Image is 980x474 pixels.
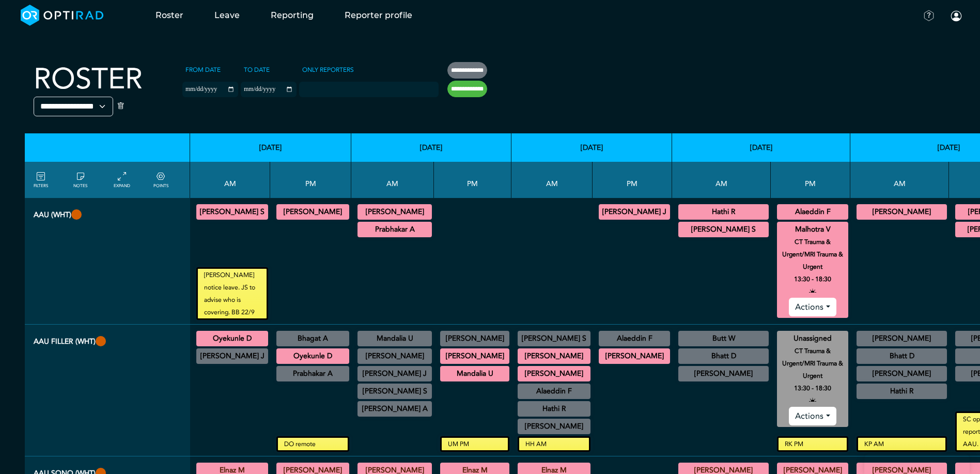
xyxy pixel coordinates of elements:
summary: Bhagat A [278,332,348,345]
h2: Roster [34,62,143,97]
div: CT Trauma & Urgent/MRI Trauma & Urgent 08:30 - 13:30 [196,204,268,220]
summary: [PERSON_NAME] [359,350,430,362]
i: open to allocation [809,394,816,407]
summary: Mandalia U [442,368,508,380]
label: From date [182,62,224,78]
th: AM [672,162,771,198]
div: No specified Site 08:00 - 09:00 [857,331,947,346]
div: MRI Lead 10:30 - 11:30 [857,366,947,381]
summary: Bhatt D [680,350,767,362]
summary: [PERSON_NAME] [858,332,945,345]
div: CT Trauma & Urgent/MRI Trauma & Urgent 08:30 - 13:30 [196,331,268,346]
summary: [PERSON_NAME] [600,350,668,362]
i: open to allocation [809,285,816,298]
div: CT Trauma & Urgent/MRI Trauma & Urgent 13:30 - 18:30 [777,331,848,427]
small: CT Trauma & Urgent/MRI Trauma & Urgent [772,236,853,273]
a: collapse/expand expected points [153,171,168,189]
div: US Diagnostic MSK/US Interventional MSK/US General Adult 09:00 - 12:00 [357,331,432,346]
div: CT Trauma & Urgent/MRI Trauma & Urgent 13:30 - 18:30 [599,204,670,220]
div: CT Trauma & Urgent/MRI Trauma & Urgent 08:30 - 13:30 [678,204,769,220]
th: AM [511,162,593,198]
div: General CT/General MRI/General XR 10:00 - 12:30 [518,419,590,434]
th: PM [434,162,511,198]
summary: Alaeddin F [600,332,668,345]
small: RK PM [779,438,847,450]
summary: [PERSON_NAME] J [198,350,267,362]
summary: [PERSON_NAME] [278,206,348,218]
div: General CT 11:00 - 12:00 [857,384,947,399]
small: DO remote [278,438,348,450]
summary: [PERSON_NAME] [858,368,945,380]
div: General CT/CT Gastrointestinal/MRI Gastrointestinal/General MRI/General XR 10:30 - 12:00 [357,401,432,417]
div: CT Trauma & Urgent/MRI Trauma & Urgent 09:30 - 13:00 [518,384,590,399]
summary: Malhotra V [779,223,847,236]
div: CT Trauma & Urgent/MRI Trauma & Urgent 08:30 - 13:30 [518,366,590,381]
div: CT Trauma & Urgent/MRI Trauma & Urgent 08:30 - 13:30 [518,348,590,364]
div: CT Trauma & Urgent/MRI Trauma & Urgent 13:30 - 18:30 [777,204,848,220]
summary: Bhatt D [858,350,945,362]
div: CT Trauma & Urgent/MRI Trauma & Urgent 13:30 - 18:30 [276,348,349,364]
div: US Head & Neck/US Interventional H&N 09:15 - 12:15 [357,348,432,364]
summary: Butt W [680,332,767,345]
th: PM [593,162,672,198]
div: General CT/General MRI/General XR 13:30 - 15:00 [276,331,349,346]
div: Breast 08:00 - 11:00 [518,331,590,346]
summary: Oyekunle D [278,350,348,362]
div: CT Trauma & Urgent/MRI Trauma & Urgent 13:30 - 18:30 [440,366,509,381]
div: CT Trauma & Urgent/MRI Trauma & Urgent 08:30 - 13:30 [678,222,769,237]
summary: [PERSON_NAME] J [600,206,668,218]
div: CT Trauma & Urgent/MRI Trauma & Urgent 08:30 - 13:30 [857,204,947,220]
img: brand-opti-rad-logos-blue-and-white-d2f68631ba2948856bd03f2d395fb146ddc8fb01b4b6e9315ea85fa773367... [21,5,104,26]
summary: Oyekunle D [198,332,267,345]
div: General CT/General MRI/General XR 11:30 - 13:30 [196,348,268,364]
summary: Unassigned [779,332,847,345]
summary: Alaeddin F [519,385,589,397]
label: To date [241,62,273,78]
summary: Prabhakar A [359,223,430,236]
div: CT Trauma & Urgent/MRI Trauma & Urgent 13:30 - 18:30 [276,204,349,220]
button: Actions [789,407,836,425]
th: PM [270,162,351,198]
summary: [PERSON_NAME] [680,368,767,380]
div: General CT/General MRI/General XR 09:30 - 11:30 [357,366,432,381]
label: Only Reporters [299,62,357,78]
small: [PERSON_NAME] notice leave. JS to advise who is covering. BB 22/9 [198,269,267,318]
summary: [PERSON_NAME] [442,332,508,345]
small: KP AM [858,438,945,450]
th: AM [351,162,434,198]
small: 13:30 - 18:30 [794,273,831,285]
th: [DATE] [511,133,672,162]
summary: [PERSON_NAME] [519,350,589,362]
div: General US 13:00 - 16:30 [599,331,670,346]
summary: [PERSON_NAME] A [359,403,430,415]
summary: Hathi R [858,385,945,397]
div: General CT/General MRI/General XR 10:00 - 12:00 [357,384,432,399]
th: [DATE] [351,133,511,162]
div: CT Trauma & Urgent/MRI Trauma & Urgent 08:30 - 13:30 [357,204,432,220]
summary: Hathi R [680,206,767,218]
th: AAU FILLER (WHT) [25,325,190,456]
small: UM PM [442,438,508,450]
div: US Diagnostic MSK/US Interventional MSK 09:00 - 12:30 [857,348,947,364]
a: collapse/expand entries [114,171,130,189]
div: CD role 13:30 - 15:30 [440,331,509,346]
summary: [PERSON_NAME] [519,368,589,380]
summary: [PERSON_NAME] [858,206,945,218]
summary: [PERSON_NAME] [442,350,508,362]
div: General US 09:00 - 12:00 [678,366,769,381]
th: AM [850,162,949,198]
summary: Mandalia U [359,332,430,345]
div: CT Trauma & Urgent/MRI Trauma & Urgent 08:30 - 13:30 [357,222,432,237]
summary: [PERSON_NAME] S [359,385,430,397]
div: CT Trauma & Urgent/MRI Trauma & Urgent 13:30 - 18:30 [777,222,848,318]
small: 13:30 - 18:30 [794,382,831,394]
summary: [PERSON_NAME] [519,420,589,433]
div: US General Paediatric 09:30 - 13:00 [518,401,590,417]
summary: [PERSON_NAME] S [198,206,267,218]
small: CT Trauma & Urgent/MRI Trauma & Urgent [772,345,853,382]
a: FILTERS [34,171,48,189]
div: CT Trauma & Urgent/MRI Trauma & Urgent 08:30 - 13:30 [678,348,769,364]
th: [DATE] [672,133,850,162]
small: HH AM [519,438,589,450]
summary: [PERSON_NAME] S [519,332,589,345]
